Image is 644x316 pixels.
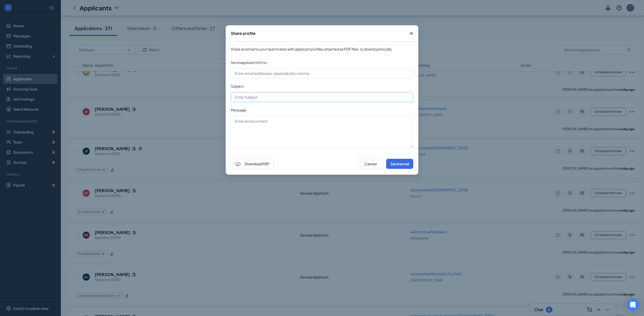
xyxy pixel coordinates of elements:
button: Cancel [358,159,383,169]
button: CloudDownloadDownload PDF [231,159,274,169]
input: Enter Subject [231,92,413,102]
span: Share an email to your teammates with applicant profiles attached as PDF files, or download locally. [231,47,413,52]
svg: Cross [408,30,415,36]
svg: CloudDownload [235,161,241,167]
button: Send email [386,159,413,169]
span: Subject [231,84,244,88]
div: Open Intercom Messenger [627,299,639,311]
input: Enter email addresses, separated by comma [231,68,413,78]
span: Message [231,108,246,112]
button: Close [405,25,418,41]
div: Share profile [231,31,256,36]
span: Send applicant info to [231,60,267,65]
